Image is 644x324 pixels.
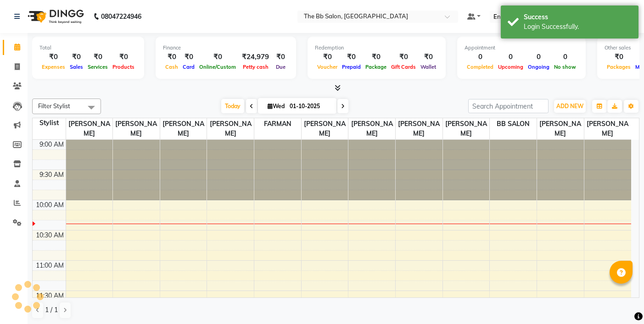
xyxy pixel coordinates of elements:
[34,291,66,301] div: 11:30 AM
[584,118,631,139] span: [PERSON_NAME]
[287,99,333,113] input: 2025-10-01
[163,52,180,62] div: ₹0
[207,118,254,139] span: [PERSON_NAME]
[274,64,288,70] span: Due
[302,118,348,139] span: [PERSON_NAME]
[110,64,137,70] span: Products
[315,52,340,62] div: ₹0
[254,118,301,130] span: FARMAN
[526,64,552,70] span: Ongoing
[315,44,438,52] div: Redemption
[465,64,496,70] span: Completed
[552,52,578,62] div: 0
[418,52,438,62] div: ₹0
[605,287,635,315] iframe: chat widget
[496,52,526,62] div: 0
[180,64,197,70] span: Card
[180,52,197,62] div: ₹0
[67,64,85,70] span: Sales
[38,102,70,110] span: Filter Stylist
[38,140,66,149] div: 9:00 AM
[526,52,552,62] div: 0
[340,52,363,62] div: ₹0
[552,64,578,70] span: No show
[238,52,273,62] div: ₹24,979
[197,52,238,62] div: ₹0
[265,103,287,110] span: Wed
[23,4,86,29] img: logo
[221,99,244,113] span: Today
[556,103,583,110] span: ADD NEW
[524,12,632,22] div: Success
[197,64,238,70] span: Online/Custom
[39,52,67,62] div: ₹0
[273,52,289,62] div: ₹0
[554,100,586,113] button: ADD NEW
[110,52,137,62] div: ₹0
[605,64,633,70] span: Packages
[418,64,438,70] span: Wallet
[38,170,66,180] div: 9:30 AM
[39,44,137,52] div: Total
[315,64,340,70] span: Voucher
[67,52,85,62] div: ₹0
[363,52,389,62] div: ₹0
[85,64,110,70] span: Services
[45,305,58,315] span: 1 / 1
[348,118,395,139] span: [PERSON_NAME]
[163,44,289,52] div: Finance
[465,52,496,62] div: 0
[39,64,67,70] span: Expenses
[66,118,113,139] span: [PERSON_NAME]
[389,64,418,70] span: Gift Cards
[389,52,418,62] div: ₹0
[524,22,632,32] div: Login Successfully.
[34,200,66,210] div: 10:00 AM
[396,118,442,139] span: [PERSON_NAME]
[101,4,141,29] b: 08047224946
[340,64,363,70] span: Prepaid
[34,231,66,240] div: 10:30 AM
[490,118,537,130] span: BB SALON
[468,99,549,113] input: Search Appointment
[33,118,66,128] div: Stylist
[496,64,526,70] span: Upcoming
[443,118,490,139] span: [PERSON_NAME]
[363,64,389,70] span: Package
[605,52,633,62] div: ₹0
[163,64,180,70] span: Cash
[465,44,578,52] div: Appointment
[537,118,584,139] span: [PERSON_NAME]
[113,118,160,139] span: [PERSON_NAME]
[160,118,207,139] span: [PERSON_NAME]
[241,64,271,70] span: Petty cash
[34,261,66,270] div: 11:00 AM
[85,52,110,62] div: ₹0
